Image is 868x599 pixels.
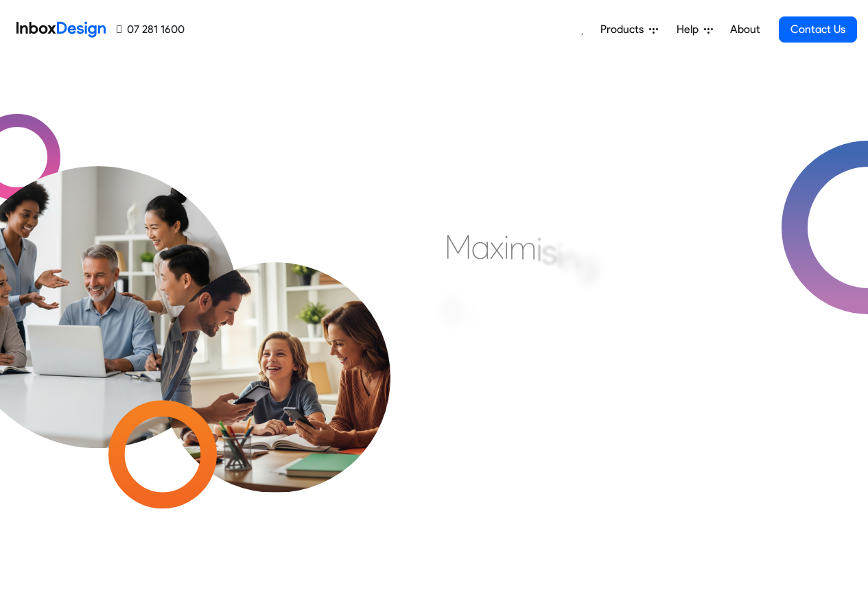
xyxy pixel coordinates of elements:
a: 07 281 1600 [117,21,185,38]
div: f [462,296,473,338]
div: x [490,226,504,268]
a: About [726,16,764,43]
div: a [471,226,490,268]
div: f [473,304,484,345]
div: n [562,238,579,279]
div: E [445,290,462,331]
div: i [504,226,509,268]
div: m [509,227,537,268]
a: Products [595,16,664,43]
a: Help [671,16,718,43]
div: s [542,231,556,272]
div: g [579,243,598,284]
a: Contact Us [779,16,857,43]
div: M [445,226,471,268]
span: Products [600,21,649,38]
div: i [537,228,542,270]
div: i [556,235,562,276]
div: Maximising Efficient & Engagement, Connecting Schools, Families, and Students. [445,226,777,432]
span: Help [677,21,704,38]
img: parents_with_child.png [132,205,419,493]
